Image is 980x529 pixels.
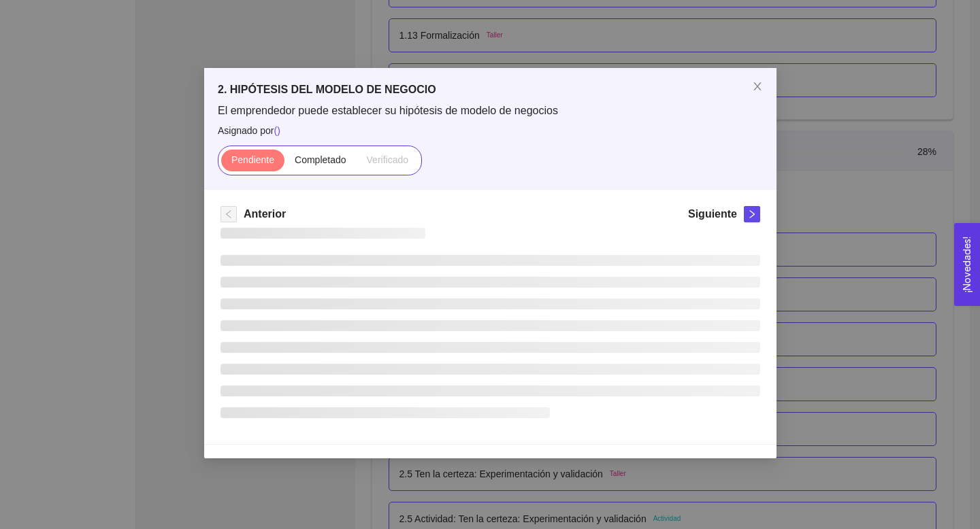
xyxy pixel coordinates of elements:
[274,125,280,136] span: ( )
[366,154,408,165] span: Verificado
[218,82,763,98] h5: 2. HIPÓTESIS DEL MODELO DE NEGOCIO
[745,209,759,219] span: right
[744,206,760,222] button: right
[738,68,777,106] button: Close
[295,154,346,165] span: Completado
[231,154,274,165] span: Pendiente
[687,206,736,222] h5: Siguiente
[218,103,763,118] span: El emprendedor puede establecer su hipótesis de modelo de negocios
[954,223,980,306] button: Open Feedback Widget
[218,123,763,138] span: Asignado por
[752,81,763,92] span: close
[244,206,286,222] h5: Anterior
[220,206,237,222] button: left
